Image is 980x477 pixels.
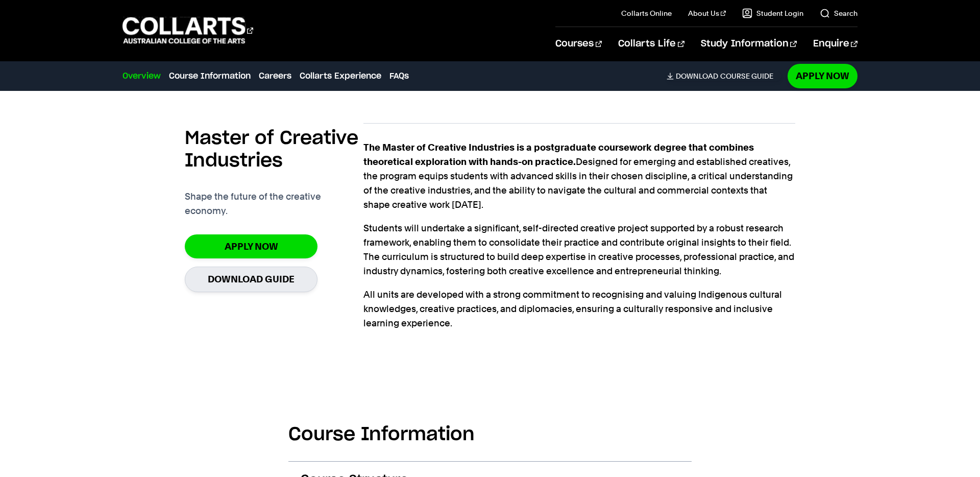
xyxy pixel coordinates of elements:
a: Course Information [169,70,251,82]
a: About Us [688,8,726,18]
a: DownloadCourse Guide [667,71,781,81]
a: FAQs [389,70,409,82]
a: Apply Now [788,64,857,88]
a: Download Guide [185,267,317,292]
p: All units are developed with a strong commitment to recognising and valuing Indigenous cultural k... [363,288,795,330]
h2: Course Information [288,423,692,446]
strong: The Master of Creative Industries is a postgraduate coursework degree that combines theoretical e... [363,142,754,167]
a: Enquire [813,27,857,61]
a: Overview [122,70,161,82]
h2: Master of Creative Industries [185,127,363,172]
p: Designed for emerging and established creatives, the program equips students with advanced skills... [363,140,795,212]
p: Students will undertake a significant, self-directed creative project supported by a robust resea... [363,221,795,278]
a: Apply now [185,234,317,258]
p: Shape the future of the creative economy. [185,189,363,218]
a: Search [820,8,857,18]
a: Study Information [701,27,797,61]
a: Student Login [742,8,803,18]
a: Courses [555,27,602,61]
span: Download [676,71,718,81]
a: Collarts Life [618,27,684,61]
div: Go to homepage [122,16,253,45]
a: Collarts Online [621,8,672,18]
a: Careers [259,70,291,82]
a: Collarts Experience [300,70,381,82]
